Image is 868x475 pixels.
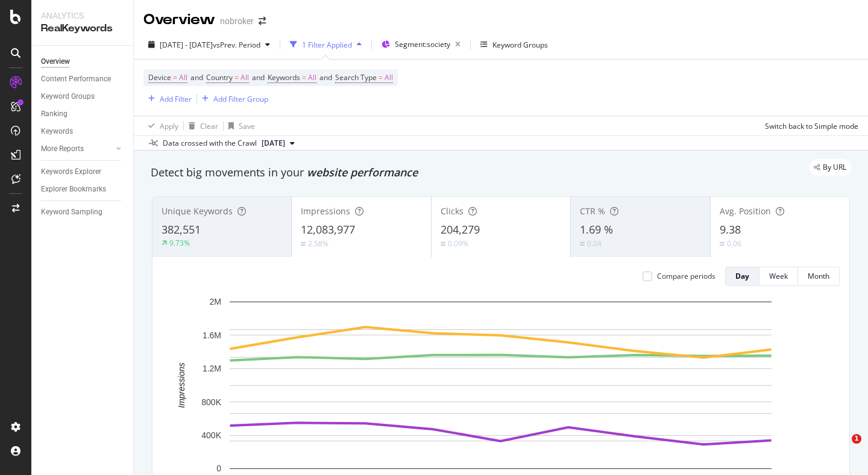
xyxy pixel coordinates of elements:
[760,116,858,135] button: Switch back to Simple mode
[41,166,125,178] a: Keywords Explorer
[41,206,102,219] div: Keyword Sampling
[213,94,268,104] div: Add Filter Group
[257,136,300,151] button: [DATE]
[41,166,101,178] div: Keywords Explorer
[173,72,177,82] span: =
[252,72,265,82] span: and
[213,40,260,50] span: vs Prev. Period
[41,90,95,103] div: Keyword Groups
[163,138,257,149] div: Data crossed with the Crawl
[727,238,741,249] div: 0.06
[385,69,393,86] span: All
[239,121,255,131] div: Save
[41,55,125,68] a: Overview
[41,73,125,85] a: Content Performance
[184,116,218,135] button: Clear
[301,242,306,246] img: Equal
[809,159,851,176] div: legacy label
[823,164,846,171] span: By URL
[720,205,771,217] span: Avg. Position
[492,40,548,50] div: Keyword Groups
[177,362,186,408] text: Impressions
[201,397,221,407] text: 800K
[308,238,329,249] div: 2.58%
[448,238,468,249] div: 0.09%
[308,69,316,86] span: All
[41,22,124,36] div: RealKeywords
[580,242,585,246] img: Equal
[301,222,355,237] span: 12,083,977
[41,183,106,196] div: Explorer Bookmarks
[395,39,450,49] span: Segment: society
[143,116,178,135] button: Apply
[41,108,68,120] div: Ranking
[241,69,249,86] span: All
[759,267,798,286] button: Week
[720,242,725,246] img: Equal
[148,72,171,82] span: Device
[302,72,306,82] span: =
[441,205,464,217] span: Clicks
[210,297,221,306] text: 2M
[41,10,124,22] div: Analytics
[720,222,741,237] span: 9.38
[335,72,377,82] span: Search Type
[41,143,113,155] a: More Reports
[852,434,861,444] span: 1
[201,430,221,440] text: 400K
[808,271,829,281] div: Month
[203,364,221,373] text: 1.2M
[160,121,178,131] div: Apply
[160,94,192,104] div: Add Filter
[143,10,215,30] div: Overview
[377,35,465,54] button: Segment:society
[41,183,125,196] a: Explorer Bookmarks
[200,121,218,131] div: Clear
[41,143,84,155] div: More Reports
[268,72,300,82] span: Keywords
[580,205,605,217] span: CTR %
[657,271,715,281] div: Compare periods
[190,72,203,82] span: and
[162,222,201,237] span: 382,551
[262,138,285,149] span: 2025 Aug. 4th
[41,206,125,219] a: Keyword Sampling
[41,125,73,138] div: Keywords
[302,40,352,50] div: 1 Filter Applied
[41,90,125,103] a: Keyword Groups
[725,267,759,286] button: Day
[197,92,268,106] button: Add Filter Group
[162,205,233,217] span: Unique Keywords
[301,205,350,217] span: Impressions
[827,434,856,463] iframe: Intercom live chat
[441,242,445,246] img: Equal
[41,55,70,68] div: Overview
[285,35,366,54] button: 1 Filter Applied
[259,17,266,25] div: arrow-right-arrow-left
[580,222,613,237] span: 1.69 %
[220,15,254,27] div: nobroker
[143,92,192,106] button: Add Filter
[206,72,233,82] span: Country
[379,72,383,82] span: =
[143,35,275,54] button: [DATE] - [DATE]vsPrev. Period
[587,238,602,249] div: 0.04
[798,267,840,286] button: Month
[169,238,190,248] div: 9.73%
[476,35,553,54] button: Keyword Groups
[234,72,239,82] span: =
[216,464,221,473] text: 0
[160,40,213,50] span: [DATE] - [DATE]
[203,331,221,340] text: 1.6M
[319,72,332,82] span: and
[441,222,480,237] span: 204,279
[41,125,125,138] a: Keywords
[735,271,749,281] div: Day
[41,108,125,120] a: Ranking
[224,116,255,135] button: Save
[769,271,788,281] div: Week
[179,69,187,86] span: All
[41,73,111,85] div: Content Performance
[765,121,858,131] div: Switch back to Simple mode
